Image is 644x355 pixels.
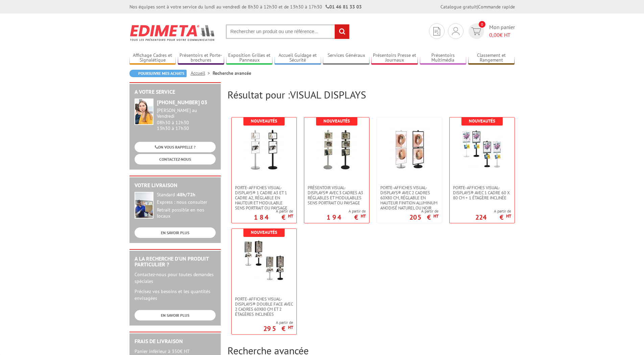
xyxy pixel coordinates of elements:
[135,338,216,345] h2: Frais de Livraison
[450,185,515,200] a: PORTE-AFFICHES VISUAL-DISPLAYS® AVEC 1 CADRE 60 X 80 CM + 1 ÉTAGÈRE INCLINÉE
[377,185,442,210] a: Porte-affiches Visual-Displays® avec 2 cadres 60x80 cm, réglable en hauteur finition aluminium an...
[460,128,504,172] img: PORTE-AFFICHES VISUAL-DISPLAYS® AVEC 1 CADRE 60 X 80 CM + 1 ÉTAGÈRE INCLINÉE
[371,52,418,64] a: Présentoirs Presse et Journaux
[135,154,216,164] a: CONTACTEZ-NOUS
[290,88,366,101] span: VISUAL DISPLAYS
[157,108,216,131] div: 08h30 à 12h30 13h30 à 17h30
[135,89,216,95] h2: A votre service
[135,227,216,238] a: EN SAVOIR PLUS
[335,24,349,39] input: rechercher
[440,4,477,10] a: Catalogue gratuit
[157,192,216,198] div: Standard :
[235,296,293,317] span: Porte-affiches Visual-Displays® double face avec 2 cadres 60x80 cm et 2 étagères inclinées
[226,24,350,39] input: Rechercher un produit ou une référence...
[251,118,277,124] b: Nouveautés
[469,118,495,124] b: Nouveautés
[157,99,207,106] strong: [PHONE_NUMBER] 03
[191,70,213,76] a: Accueil
[479,21,485,28] span: 0
[489,31,500,38] span: 0,00
[242,239,286,283] img: Porte-affiches Visual-Displays® double face avec 2 cadres 60x80 cm et 2 étagères inclinées
[135,271,216,285] p: Contactez-nous pour toutes demandes spéciales
[433,27,440,36] img: devis rapide
[475,208,511,214] span: A partir de
[288,325,293,330] sup: HT
[324,118,350,124] b: Nouveautés
[315,128,359,172] img: Présentoir Visual-Displays® avec 3 cadres A3 réglables et modulables sens portrait ou paysage
[228,89,515,100] h2: Résultat pour :
[263,320,293,325] span: A partir de
[489,23,515,39] span: Mon panier
[440,3,515,10] div: |
[235,185,293,210] span: Porte-affiches Visual-Displays® 1 cadre A3 et 1 cadre A2, réglable en hauteur et modulable sens p...
[478,4,515,10] a: Commande rapide
[263,327,293,331] p: 295 €
[177,192,195,198] strong: 48h/72h
[157,199,216,205] div: Express : nous consulter
[178,52,224,64] a: Présentoirs et Porte-brochures
[232,185,296,210] a: Porte-affiches Visual-Displays® 1 cadre A3 et 1 cadre A2, réglable en hauteur et modulable sens p...
[129,52,176,64] a: Affichage Cadres et Signalétique
[361,213,366,219] sup: HT
[213,70,251,76] li: Recherche avancée
[489,31,515,39] span: € HT
[409,215,438,219] p: 205 €
[467,23,515,39] a: devis rapide 0 Mon panier 0,00€ HT
[409,208,438,214] span: A partir de
[129,70,187,77] a: Poursuivre mes achats
[452,27,459,35] img: devis rapide
[380,185,438,210] span: Porte-affiches Visual-Displays® avec 2 cadres 60x80 cm, réglable en hauteur finition aluminium an...
[254,208,293,214] span: A partir de
[506,213,511,219] sup: HT
[433,213,438,219] sup: HT
[254,215,293,219] p: 184 €
[226,52,273,64] a: Exposition Grilles et Panneaux
[232,296,296,317] a: Porte-affiches Visual-Displays® double face avec 2 cadres 60x80 cm et 2 étagères inclinées
[420,52,467,64] a: Présentoirs Multimédia
[135,142,216,152] a: ON VOUS RAPPELLE ?
[157,108,216,119] div: [PERSON_NAME] au Vendredi
[308,185,366,205] span: Présentoir Visual-Displays® avec 3 cadres A3 réglables et modulables sens portrait ou paysage
[242,128,286,172] img: Porte-affiches Visual-Displays® 1 cadre A3 et 1 cadre A2, réglable en hauteur et modulable sens p...
[157,207,216,219] div: Retrait possible en nos locaux
[129,3,362,10] div: Nos équipes sont à votre service du lundi au vendredi de 8h30 à 12h30 et de 13h30 à 17h30
[323,52,369,64] a: Services Généraux
[468,52,515,64] a: Classement et Rangement
[304,185,369,205] a: Présentoir Visual-Displays® avec 3 cadres A3 réglables et modulables sens portrait ou paysage
[288,213,293,219] sup: HT
[387,128,431,172] img: Porte-affiches Visual-Displays® avec 2 cadres 60x80 cm, réglable en hauteur finition aluminium an...
[326,4,362,10] strong: 01 46 81 33 03
[275,52,321,64] a: Accueil Guidage et Sécurité
[471,27,481,35] img: devis rapide
[327,208,366,214] span: A partir de
[135,288,216,302] p: Précisez vos besoins et les quantités envisagées
[135,256,216,268] h2: A la recherche d'un produit particulier ?
[135,310,216,320] a: EN SAVOIR PLUS
[135,182,216,188] h2: Votre livraison
[135,192,153,219] img: widget-livraison.jpg
[251,229,277,235] b: Nouveautés
[135,98,153,125] img: widget-service.jpg
[453,185,511,200] span: PORTE-AFFICHES VISUAL-DISPLAYS® AVEC 1 CADRE 60 X 80 CM + 1 ÉTAGÈRE INCLINÉE
[475,215,511,219] p: 224 €
[129,20,216,45] img: Edimeta
[327,215,366,219] p: 194 €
